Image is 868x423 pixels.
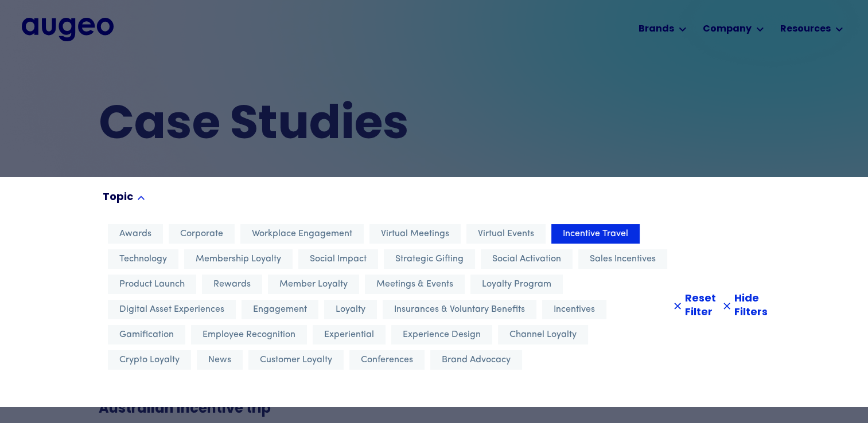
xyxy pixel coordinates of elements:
[203,328,295,342] span: Employee Recognition
[563,227,628,241] span: Incentive Travel
[324,328,374,342] span: Experiential
[780,22,831,36] div: Resources
[509,328,577,342] span: Channel Loyalty
[376,277,453,291] span: Meetings & Events
[119,328,174,342] span: Gamification
[403,328,481,342] span: Experience Design
[252,227,352,241] span: Workplace Engagement
[22,18,114,41] a: home
[590,252,656,266] span: Sales Incentives
[103,191,133,205] div: Topic
[336,303,365,316] span: Loyalty
[361,353,413,367] span: Conferences
[478,227,534,241] span: Virtual Events
[554,303,595,316] span: Incentives
[279,277,348,291] span: Member Loyalty
[180,227,223,241] span: Corporate
[381,227,449,241] span: Virtual Meetings
[394,303,525,316] span: Insurances & Voluntary Benefits
[119,227,151,241] span: Awards
[119,303,224,316] span: Digital Asset Experiences
[119,353,180,367] span: Crypto Loyalty
[723,292,761,320] a: Hide Filters
[482,277,551,291] span: Loyalty Program
[674,292,709,320] a: Reset Filter
[138,196,145,200] img: Arrow symbol in bright blue pointing down to indicate an expanded section.
[213,277,251,291] span: Rewards
[119,277,185,291] span: Product Launch
[260,353,332,367] span: Customer Loyalty
[208,353,231,367] span: News
[22,18,114,41] img: Augeo's full logo in midnight blue.
[703,22,752,36] div: Company
[442,353,511,367] span: Brand Advocacy
[253,303,307,316] span: Engagement
[492,252,561,266] span: Social Activation
[119,252,167,266] span: Technology
[310,252,367,266] span: Social Impact
[734,292,768,320] div: Hide Filters
[395,252,464,266] span: Strategic Gifting
[685,292,716,320] div: Reset Filter
[639,22,674,36] div: Brands
[196,252,281,266] span: Membership Loyalty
